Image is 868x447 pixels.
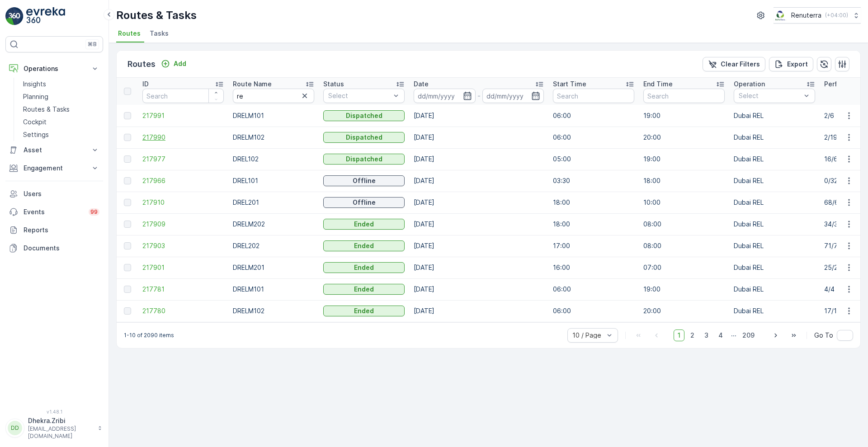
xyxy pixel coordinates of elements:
[24,226,99,235] p: Reports
[729,105,820,127] td: Dubai REL
[124,242,131,249] div: Toggle Row Selected
[23,92,48,101] p: Planning
[414,89,476,103] input: dd/mm/yyyy
[142,198,224,207] a: 217910
[124,155,131,163] div: Toggle Row Selected
[8,421,22,435] div: DD
[346,155,382,164] p: Dispatched
[323,284,405,295] button: Ended
[23,130,49,139] p: Settings
[233,89,314,103] input: Search
[28,416,93,425] p: Dhekra.Zribi
[774,7,861,24] button: Renuterra(+04:00)
[729,257,820,278] td: Dubai REL
[477,90,481,101] p: -
[323,262,405,273] button: Ended
[354,220,374,229] p: Ended
[228,192,319,213] td: DREL201
[142,241,224,250] a: 217903
[142,285,224,294] a: 217781
[142,306,224,315] span: 217780
[323,132,405,143] button: Dispatched
[142,220,224,229] a: 217909
[323,197,405,208] button: Offline
[23,118,47,127] p: Cockpit
[5,141,103,159] button: Asset
[729,278,820,300] td: Dubai REL
[482,89,544,103] input: dd/mm/yyyy
[124,286,131,293] div: Toggle Row Selected
[142,133,224,142] span: 217990
[323,175,405,186] button: Offline
[228,300,319,322] td: DRELM102
[548,213,639,235] td: 18:00
[409,148,548,170] td: [DATE]
[124,264,131,271] div: Toggle Row Selected
[548,105,639,127] td: 06:00
[142,263,224,272] a: 217901
[228,170,319,192] td: DREL101
[116,8,197,23] p: Routes & Tasks
[548,300,639,322] td: 06:00
[142,176,224,185] a: 217966
[323,240,405,251] button: Ended
[354,306,374,315] p: Ended
[174,59,186,68] p: Add
[124,221,131,228] div: Toggle Row Selected
[5,239,103,257] a: Documents
[24,207,83,216] p: Events
[639,278,729,300] td: 19:00
[127,58,156,71] p: Routes
[124,332,174,339] p: 1-10 of 2090 items
[124,199,131,206] div: Toggle Row Selected
[5,409,103,414] span: v 1.48.1
[354,241,374,250] p: Ended
[124,112,131,119] div: Toggle Row Selected
[643,80,673,89] p: End Time
[228,148,319,170] td: DREL102
[729,192,820,213] td: Dubai REL
[118,29,141,38] span: Routes
[703,57,765,71] button: Clear Filters
[639,170,729,192] td: 18:00
[5,416,103,440] button: DDDhekra.Zribi[EMAIL_ADDRESS][DOMAIN_NAME]
[88,41,97,48] p: ⌘B
[414,80,429,89] p: Date
[323,154,405,165] button: Dispatched
[553,80,586,89] p: Start Time
[409,213,548,235] td: [DATE]
[729,300,820,322] td: Dubai REL
[354,263,374,272] p: Ended
[24,146,85,155] p: Asset
[639,192,729,213] td: 10:00
[814,331,833,340] span: Go To
[409,192,548,213] td: [DATE]
[228,213,319,235] td: DRELM202
[714,329,727,341] span: 4
[729,127,820,148] td: Dubai REL
[409,170,548,192] td: [DATE]
[409,278,548,300] td: [DATE]
[142,89,224,103] input: Search
[5,159,103,177] button: Engagement
[353,176,376,185] p: Offline
[738,329,759,341] span: 209
[24,64,85,73] p: Operations
[142,111,224,120] span: 217991
[228,257,319,278] td: DRELM201
[354,285,374,294] p: Ended
[639,257,729,278] td: 07:00
[228,127,319,148] td: DRELM102
[5,203,103,221] a: Events99
[409,105,548,127] td: [DATE]
[639,300,729,322] td: 20:00
[548,148,639,170] td: 05:00
[19,103,103,116] a: Routes & Tasks
[409,127,548,148] td: [DATE]
[328,91,391,100] p: Select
